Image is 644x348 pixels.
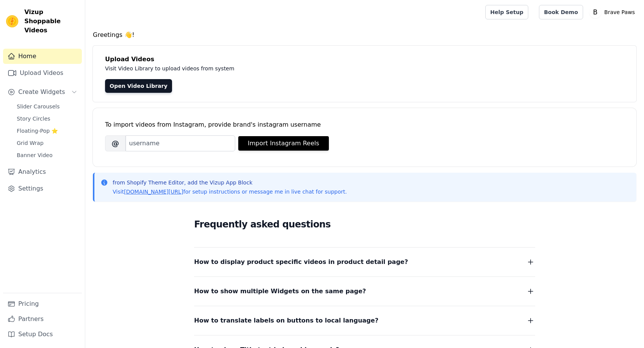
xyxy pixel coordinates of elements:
button: How to display product specific videos in product detail page? [194,257,535,267]
span: Vizup Shoppable Videos [24,8,79,35]
button: How to show multiple Widgets on the same page? [194,286,535,297]
text: B [593,8,598,16]
button: B Brave Paws [589,5,638,19]
span: How to translate labels on buttons to local language? [194,315,378,326]
a: Pricing [3,296,82,311]
a: Home [3,49,82,64]
span: How to display product specific videos in product detail page? [194,257,408,267]
a: Floating-Pop ⭐ [12,126,82,136]
input: username [126,135,235,151]
div: To import videos from Instagram, provide brand's instagram username [105,120,624,129]
button: How to translate labels on buttons to local language? [194,315,535,326]
p: Visit for setup instructions or message me in live chat for support. [113,188,347,195]
a: Open Video Library [105,79,172,93]
span: Create Widgets [18,87,65,97]
a: Banner Video [12,150,82,160]
span: @ [105,135,126,151]
a: Analytics [3,164,82,180]
span: Slider Carousels [17,103,60,110]
span: Floating-Pop ⭐ [17,127,58,135]
a: Upload Videos [3,65,82,81]
a: Help Setup [485,5,528,19]
a: Story Circles [12,113,82,124]
span: Story Circles [17,115,50,122]
a: Partners [3,311,82,327]
a: Grid Wrap [12,138,82,148]
button: Import Instagram Reels [238,136,329,151]
span: How to show multiple Widgets on the same page? [194,286,366,297]
h4: Upload Videos [105,55,624,64]
h2: Frequently asked questions [194,217,535,232]
span: Grid Wrap [17,139,43,147]
p: Brave Paws [601,5,638,19]
a: [DOMAIN_NAME][URL] [124,189,183,195]
p: from Shopify Theme Editor, add the Vizup App Block [113,179,347,186]
p: Visit Video Library to upload videos from system [105,64,446,73]
a: Setup Docs [3,327,82,342]
a: Slider Carousels [12,101,82,112]
h4: Greetings 👋! [93,30,636,40]
a: Book Demo [539,5,583,19]
button: Create Widgets [3,84,82,100]
a: Settings [3,181,82,196]
img: Vizup [6,15,18,27]
span: Banner Video [17,151,53,159]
